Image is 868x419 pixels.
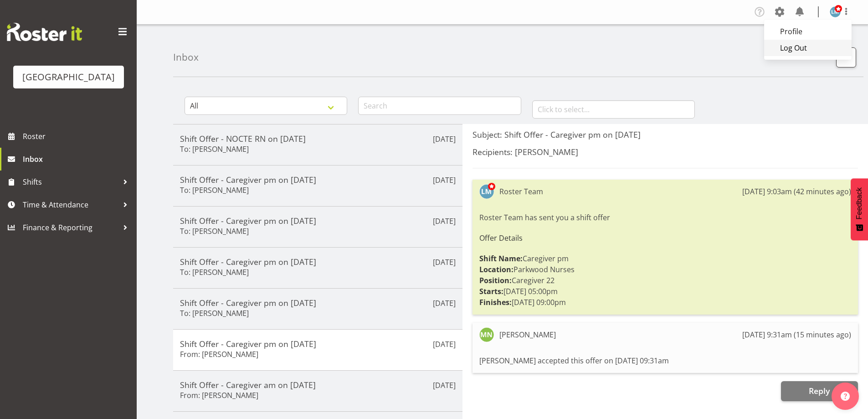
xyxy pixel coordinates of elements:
[180,380,456,390] h5: Shift Offer - Caregiver am on [DATE]
[479,184,494,199] img: lesley-mckenzie127.jpg
[433,380,456,391] p: [DATE]
[433,257,456,268] p: [DATE]
[180,134,456,144] h5: Shift Offer - NOCTE RN on [DATE]
[742,186,851,197] div: [DATE] 9:03am (42 minutes ago)
[479,253,523,264] strong: Shift Name:
[433,175,456,186] p: [DATE]
[180,298,456,308] h5: Shift Offer - Caregiver pm on [DATE]
[473,147,858,157] h5: Recipients: [PERSON_NAME]
[23,129,132,143] span: Roster
[479,210,851,310] div: Roster Team has sent you a shift offer Caregiver pm Parkwood Nurses Caregiver 22 [DATE] 05:00pm [...
[499,329,556,340] div: [PERSON_NAME]
[479,234,851,242] h6: Offer Details
[23,221,118,234] span: Finance & Reporting
[180,216,456,226] h5: Shift Offer - Caregiver pm on [DATE]
[781,381,858,401] button: Reply
[180,350,258,359] h6: From: [PERSON_NAME]
[358,97,521,115] input: Search
[473,129,858,140] h5: Subject: Shift Offer - Caregiver pm on [DATE]
[830,6,841,17] img: lesley-mckenzie127.jpg
[180,339,456,349] h5: Shift Offer - Caregiver pm on [DATE]
[433,216,456,227] p: [DATE]
[23,175,118,189] span: Shifts
[479,275,512,285] strong: Position:
[23,198,118,212] span: Time & Attendance
[22,70,115,84] div: [GEOGRAPHIC_DATA]
[809,385,830,396] span: Reply
[173,52,199,62] h4: Inbox
[180,145,249,154] h6: To: [PERSON_NAME]
[479,286,503,296] strong: Starts:
[499,186,543,197] div: Roster Team
[433,339,456,350] p: [DATE]
[180,257,456,267] h5: Shift Offer - Caregiver pm on [DATE]
[180,227,249,236] h6: To: [PERSON_NAME]
[532,100,695,119] input: Click to select...
[180,268,249,277] h6: To: [PERSON_NAME]
[180,391,258,400] h6: From: [PERSON_NAME]
[479,353,851,368] div: [PERSON_NAME] accepted this offer on [DATE] 09:31am
[764,23,852,40] a: Profile
[855,187,863,219] span: Feedback
[851,178,868,240] button: Feedback - Show survey
[742,329,851,340] div: [DATE] 9:31am (15 minutes ago)
[433,134,456,145] p: [DATE]
[23,152,132,166] span: Inbox
[841,392,850,401] img: help-xxl-2.png
[180,309,249,318] h6: To: [PERSON_NAME]
[180,175,456,185] h5: Shift Offer - Caregiver pm on [DATE]
[180,186,249,195] h6: To: [PERSON_NAME]
[479,327,494,342] img: maricon-nillo10859.jpg
[479,297,512,307] strong: Finishes:
[433,298,456,309] p: [DATE]
[479,264,514,274] strong: Location:
[7,23,82,41] img: Rosterit website logo
[764,40,852,56] a: Log Out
